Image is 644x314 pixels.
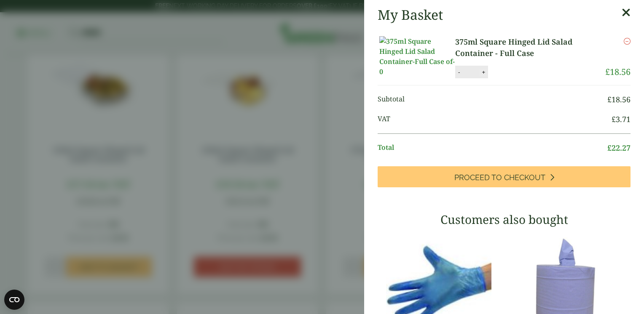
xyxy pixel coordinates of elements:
[378,166,631,187] a: Proceed to Checkout
[456,69,462,76] button: -
[605,66,610,77] span: £
[607,143,631,153] bdi: 22.27
[378,142,607,154] span: Total
[378,114,612,125] span: VAT
[378,94,607,105] span: Subtotal
[612,114,631,124] bdi: 3.71
[607,143,612,153] span: £
[607,94,612,104] span: £
[479,69,488,76] button: +
[624,36,631,46] a: Remove this item
[4,290,24,310] button: Open CMP widget
[455,36,605,59] a: 375ml Square Hinged Lid Salad Container - Full Case
[378,213,631,227] h3: Customers also bought
[379,36,455,77] img: 375ml Square Hinged Lid Salad Container-Full Case of-0
[612,114,616,124] span: £
[454,173,545,182] span: Proceed to Checkout
[607,94,631,104] bdi: 18.56
[378,7,443,23] h2: My Basket
[605,66,631,77] bdi: 18.56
